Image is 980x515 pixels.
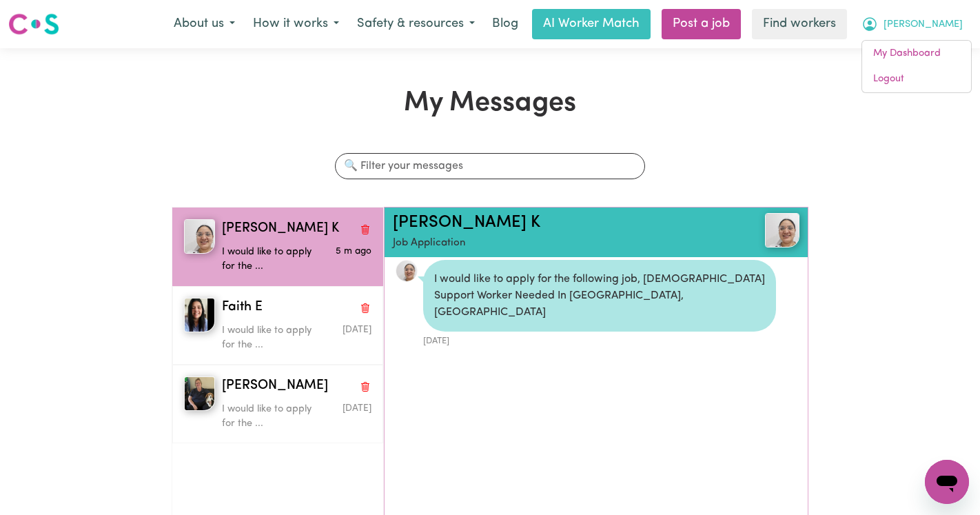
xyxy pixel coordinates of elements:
[343,325,371,334] span: Message sent on August 1, 2025
[8,8,59,40] a: Careseekers logo
[532,9,651,39] a: AI Worker Match
[172,365,383,443] button: Cherie R[PERSON_NAME]Delete conversationI would like to apply for the ...Message sent on August 5...
[393,214,540,231] a: [PERSON_NAME] K
[484,9,527,39] a: Blog
[222,323,322,353] p: I would like to apply for the ...
[343,404,371,413] span: Message sent on August 5, 2025
[925,460,969,504] iframe: Button to launch messaging window
[222,376,328,396] span: [PERSON_NAME]
[336,247,371,256] span: Message sent on August 5, 2025
[184,298,215,332] img: Faith E
[884,17,963,32] span: [PERSON_NAME]
[423,332,776,347] div: [DATE]
[732,213,799,248] a: Ripandeep K
[335,153,645,179] input: 🔍 Filter your messages
[172,286,383,365] button: Faith EFaith EDelete conversationI would like to apply for the ...Message sent on August 1, 2025
[165,10,244,39] button: About us
[396,260,418,282] a: View Ripandeep K's profile
[8,12,59,37] img: Careseekers logo
[853,10,972,39] button: My Account
[222,298,263,318] span: Faith E
[184,219,215,254] img: Ripandeep K
[359,377,371,395] button: Delete conversation
[396,260,418,282] img: 6A43DD8376DCAD0C2279DF16BA6FEC4A_avatar_blob
[359,299,371,316] button: Delete conversation
[222,245,322,274] p: I would like to apply for the ...
[359,220,371,238] button: Delete conversation
[861,40,972,93] div: My Account
[752,9,847,39] a: Find workers
[393,236,732,252] p: Job Application
[862,66,971,92] a: Logout
[862,41,971,67] a: My Dashboard
[765,213,799,248] img: View Ripandeep K's profile
[172,87,808,120] h1: My Messages
[348,10,484,39] button: Safety & resources
[423,260,776,332] div: I would like to apply for the following job, [DEMOGRAPHIC_DATA] Support Worker Needed In [GEOGRAP...
[184,376,215,411] img: Cherie R
[244,10,348,39] button: How it works
[222,402,322,432] p: I would like to apply for the ...
[222,219,339,239] span: [PERSON_NAME] K
[662,9,741,39] a: Post a job
[172,208,383,286] button: Ripandeep K[PERSON_NAME] KDelete conversationI would like to apply for the ...Message sent on Aug...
